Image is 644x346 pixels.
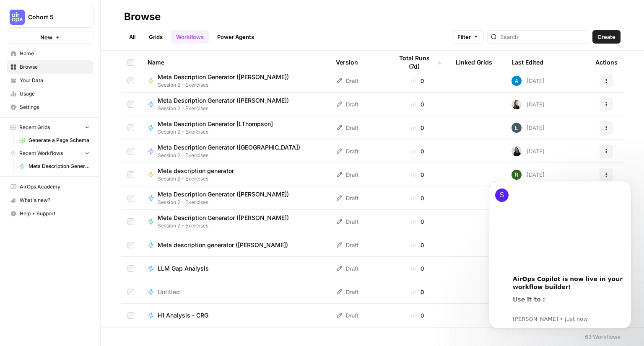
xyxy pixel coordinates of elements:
span: Recent Workflows [19,150,63,157]
div: [DATE] [512,76,545,86]
span: Meta Description Generator ([PERSON_NAME]) [158,73,289,81]
span: Meta description generator [158,167,234,175]
span: Untitled [158,288,180,296]
span: Browse [20,63,90,71]
a: H1 Analysis - CRG [148,311,322,320]
span: Recent Grids [19,124,50,131]
div: 0 [393,147,442,155]
a: Untitled [148,288,322,296]
span: Session 2 - Exercises [158,128,280,136]
div: [DATE] [512,99,545,109]
a: Meta Description Generator ([GEOGRAPHIC_DATA])Session 2 - Exercises [148,143,322,159]
div: Draft [336,100,358,108]
span: Filter [457,33,471,41]
div: 0 [393,217,442,226]
div: 0 [393,124,442,132]
a: Meta Description Generator ([PERSON_NAME])Session 2 - Exercises [148,214,322,230]
a: Meta Description Generator [LThompson]Session 2 - Exercises [148,120,322,136]
a: Meta description generator ([PERSON_NAME]) [148,241,322,249]
div: [DATE] [512,146,545,156]
div: Draft [336,241,358,249]
button: Filter [452,30,484,44]
div: Draft [336,311,358,320]
span: Help + Support [20,210,90,217]
img: 39yvk6re8pq17klu4428na3vpvu6 [512,99,522,109]
div: Draft [336,170,358,179]
span: Session 2 - Exercises [158,199,296,206]
img: vio31xwqbzqwqde1387k1bp3keqw [512,146,522,156]
a: AirOps Academy [7,180,93,194]
button: Recent Workflows [7,147,93,160]
div: Actions [595,51,618,74]
div: Name [148,51,322,74]
button: Help + Support [7,207,93,220]
div: 0 [393,77,442,85]
button: Create [592,30,621,44]
a: All [124,30,140,44]
a: Meta Description Generator ([PERSON_NAME])Session 2 - Exercises [148,190,322,206]
img: Cohort 5 Logo [10,10,25,25]
span: Your Data [20,77,90,84]
span: Meta Description Generator ([PERSON_NAME]) [158,214,289,222]
span: Settings [20,103,90,111]
span: Home [20,50,90,57]
a: Meta Description Generator ([PERSON_NAME])Session 2 - Exercises [148,73,322,89]
button: New [7,31,93,44]
span: LLM Gap Analysis [158,264,209,273]
img: eo9lktsprry8209vkn7ycobjpxcc [512,123,522,133]
div: 0 [393,241,442,249]
div: 0 [393,288,442,296]
div: Draft [336,147,358,155]
a: Meta Description Generator - HC [16,160,93,173]
a: Usage [7,87,93,101]
span: H1 Analysis - CRG [158,311,208,320]
div: 0 [393,264,442,273]
a: Power Agents [212,30,259,44]
div: Total Runs (7d) [393,51,442,74]
span: Session 2 - Exercises [158,105,296,112]
div: [DATE] [512,123,545,133]
a: Grids [144,30,168,44]
a: Generate a Page Schema [16,134,93,147]
iframe: Intercom notifications message [476,168,644,342]
span: Meta Description Generator ([PERSON_NAME]) [158,190,289,199]
div: 0 [393,100,442,108]
span: Meta Description Generator ([GEOGRAPHIC_DATA]) [158,143,300,152]
div: Draft [336,217,358,226]
span: Usage [20,90,90,98]
div: Draft [336,288,358,296]
span: Session 2 - Exercises [158,175,241,183]
button: What's new? [7,194,93,207]
a: Meta Description Generator ([PERSON_NAME])Session 2 - Exercises [148,96,322,112]
a: LLM Gap Analysis [148,264,322,273]
img: o3cqybgnmipr355j8nz4zpq1mc6x [512,76,522,86]
div: Version [336,51,358,74]
a: Browse [7,60,93,74]
span: AirOps Academy [20,183,90,191]
a: Meta description generatorSession 2 - Exercises [148,167,322,183]
div: 0 [393,170,442,179]
span: Meta description generator ([PERSON_NAME]) [158,241,288,249]
span: Session 2 - Exercises [158,152,307,159]
button: Workspace: Cohort 5 [7,7,93,28]
a: Home [7,47,93,60]
span: Generate a Page Schema [29,137,90,144]
span: Meta Description Generator [LThompson] [158,120,273,128]
div: Browse [124,10,161,23]
div: Draft [336,77,358,85]
div: Draft [336,124,358,132]
span: Create [597,33,615,41]
button: Recent Grids [7,121,93,134]
span: Meta Description Generator ([PERSON_NAME]) [158,96,289,105]
a: Your Data [7,74,93,87]
a: Workflows [171,30,209,44]
div: Last Edited [512,51,543,74]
